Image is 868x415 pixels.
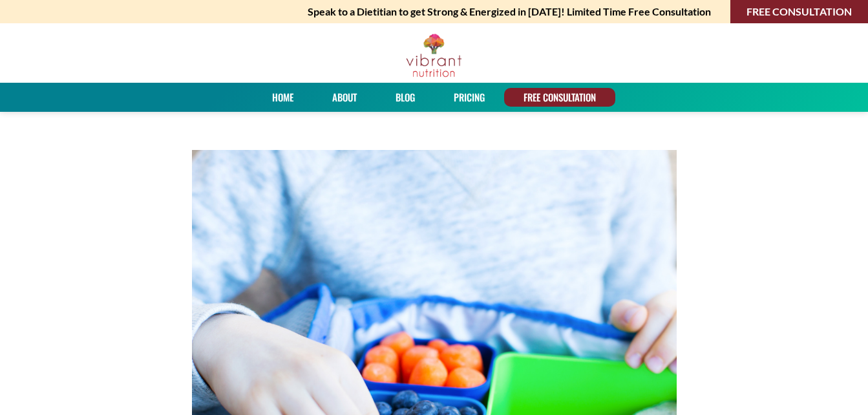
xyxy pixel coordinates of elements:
[449,88,489,107] a: PRICING
[519,88,600,107] a: FREE CONSULTATION
[391,88,419,107] a: Blog
[308,3,711,21] strong: Speak to a Dietitian to get Strong & Energized in [DATE]! Limited Time Free Consultation
[268,88,298,107] a: Home
[328,88,361,107] a: About
[405,33,463,78] img: Vibrant Nutrition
